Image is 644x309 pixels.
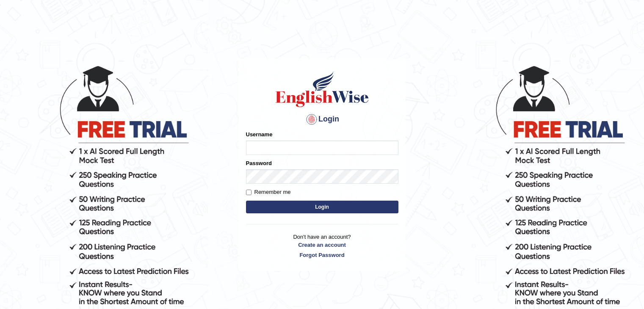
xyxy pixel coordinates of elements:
label: Password [246,159,272,167]
p: Don't have an account? [246,233,398,259]
h4: Login [246,113,398,126]
label: Remember me [246,188,291,196]
button: Login [246,201,398,213]
label: Username [246,130,273,138]
input: Remember me [246,190,252,195]
a: Create an account [246,241,398,249]
a: Forgot Password [246,251,398,259]
img: Logo of English Wise sign in for intelligent practice with AI [274,70,370,108]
